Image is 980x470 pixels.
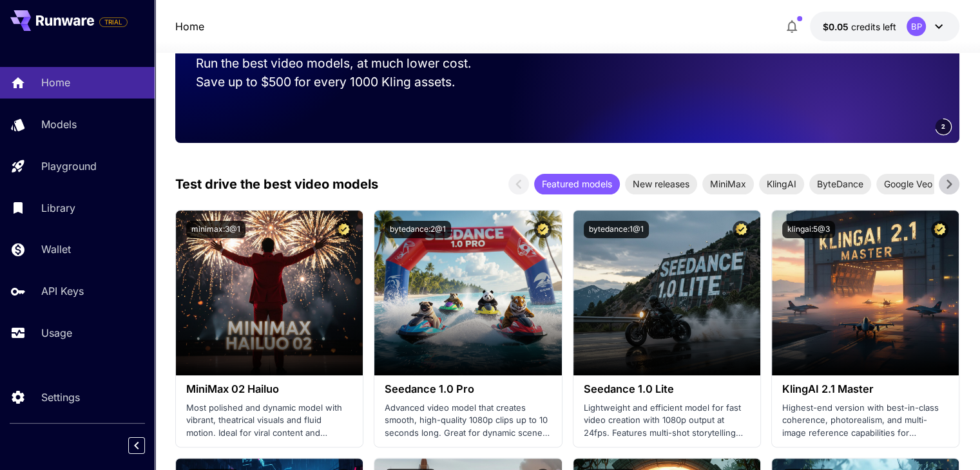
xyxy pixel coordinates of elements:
button: Certified Model – Vetted for best performance and includes a commercial license. [534,221,552,238]
p: Usage [41,325,72,341]
button: bytedance:2@1 [385,221,451,238]
span: TRIAL [100,17,127,27]
img: alt [772,211,959,375]
button: Certified Model – Vetted for best performance and includes a commercial license. [931,221,948,238]
span: ByteDance [809,177,871,191]
p: Wallet [41,241,71,257]
span: New releases [625,177,697,191]
p: Advanced video model that creates smooth, high-quality 1080p clips up to 10 seconds long. Great f... [385,402,551,440]
h3: Seedance 1.0 Lite [584,383,750,395]
p: Save up to $500 for every 1000 Kling assets. [196,73,496,91]
div: MiniMax [702,174,754,194]
h3: Seedance 1.0 Pro [385,383,551,395]
p: Run the best video models, at much lower cost. [196,54,496,73]
img: alt [176,211,363,375]
span: KlingAI [759,177,804,191]
button: bytedance:1@1 [584,221,649,238]
h3: MiniMax 02 Hailuo [186,383,352,395]
p: Most polished and dynamic model with vibrant, theatrical visuals and fluid motion. Ideal for vira... [186,402,352,440]
p: API Keys [41,283,84,299]
button: Certified Model – Vetted for best performance and includes a commercial license. [733,221,750,238]
img: alt [374,211,561,375]
p: Lightweight and efficient model for fast video creation with 1080p output at 24fps. Features mult... [584,402,750,440]
p: Models [41,117,77,132]
div: KlingAI [759,174,804,194]
p: Highest-end version with best-in-class coherence, photorealism, and multi-image reference capabil... [782,402,948,440]
p: Playground [41,158,97,174]
div: BP [907,17,926,36]
div: Featured models [534,174,620,194]
nav: breadcrumb [175,19,204,34]
button: klingai:5@3 [782,221,835,238]
img: alt [573,211,760,375]
div: ByteDance [809,174,871,194]
span: $0.05 [823,21,851,32]
button: Certified Model – Vetted for best performance and includes a commercial license. [335,221,352,238]
span: Featured models [534,177,620,191]
div: $0.05 [823,20,896,33]
div: New releases [625,174,697,194]
p: Library [41,200,75,216]
div: Google Veo [876,174,940,194]
span: credits left [851,21,896,32]
button: minimax:3@1 [186,221,245,238]
p: Test drive the best video models [175,174,378,194]
span: Add your payment card to enable full platform functionality. [99,14,128,30]
p: Settings [41,390,80,405]
span: MiniMax [702,177,754,191]
p: Home [41,75,70,90]
h3: KlingAI 2.1 Master [782,383,948,395]
span: Google Veo [876,177,940,191]
button: Collapse sidebar [128,437,145,454]
span: 2 [941,122,945,131]
button: $0.05BP [810,12,959,41]
div: Collapse sidebar [138,434,155,457]
a: Home [175,19,204,34]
